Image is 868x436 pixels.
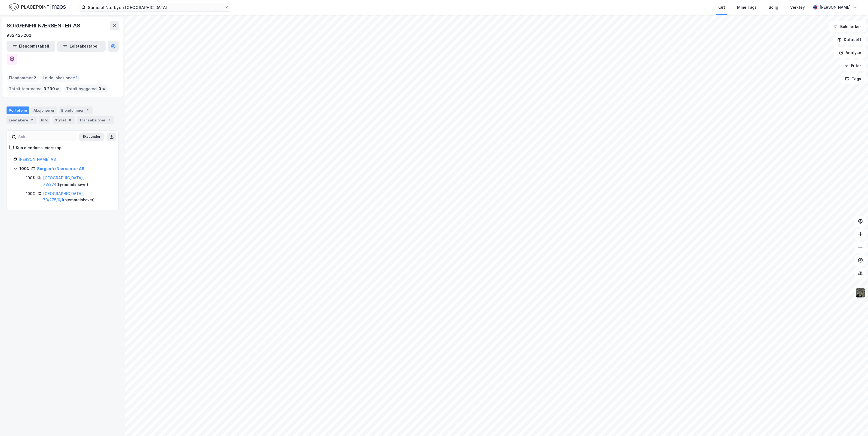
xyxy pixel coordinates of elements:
div: 2 [85,108,90,113]
iframe: Chat Widget [841,410,868,436]
div: Leide lokasjoner : [41,74,80,82]
a: [PERSON_NAME] AS [19,157,56,162]
button: Bokmerker [829,21,866,32]
span: 0 ㎡ [99,86,106,92]
img: 9k= [855,288,866,298]
button: Datasett [833,34,866,45]
div: 1 [107,117,112,123]
div: Aksjonærer [31,106,57,114]
div: Kun eiendoms-eierskap [16,145,61,151]
div: Verktøy [790,4,805,11]
div: SORGENFRI NÆRSENTER AS [7,21,81,30]
div: Portefølje [7,106,29,114]
span: 9 290 ㎡ [44,86,60,92]
a: [GEOGRAPHIC_DATA], 73/275/0/1 [43,191,84,202]
input: Søk på adresse, matrikkel, gårdeiere, leietakere eller personer [86,3,224,11]
div: 100% [26,175,36,181]
div: Eiendommer : [7,74,38,82]
div: Totalt tomteareal : [7,84,62,93]
div: 100% [26,190,36,197]
div: 932 425 262 [7,32,31,39]
div: 100% [19,165,30,172]
button: Ekspander [79,133,104,141]
img: logo.f888ab2527a4732fd821a326f86c7f29.svg [9,2,66,12]
div: Leietakere [7,116,37,124]
button: Tags [841,73,866,84]
div: Eiendommer [59,106,93,114]
button: Eiendomstabell [7,41,55,52]
div: Transaksjoner [77,116,114,124]
a: Sorgenfri Nærsenter AS [37,166,84,171]
div: 8 [67,117,73,123]
input: Søk [16,133,76,141]
div: Totalt byggareal : [64,84,108,93]
span: 2 [34,75,36,81]
a: [GEOGRAPHIC_DATA], 73/274 [43,175,84,187]
div: 2 [29,117,35,123]
div: Mine Tags [737,4,757,11]
div: Kart [718,4,725,11]
div: ( hjemmelshaver ) [43,175,112,188]
div: Styret [53,116,75,124]
div: Info [39,116,50,124]
button: Leietakertabell [57,41,106,52]
button: Analyse [834,47,866,58]
div: ( hjemmelshaver ) [43,190,112,203]
div: [PERSON_NAME] [820,4,851,11]
button: Filter [840,60,866,71]
div: Bolig [769,4,778,11]
span: 2 [75,75,78,81]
